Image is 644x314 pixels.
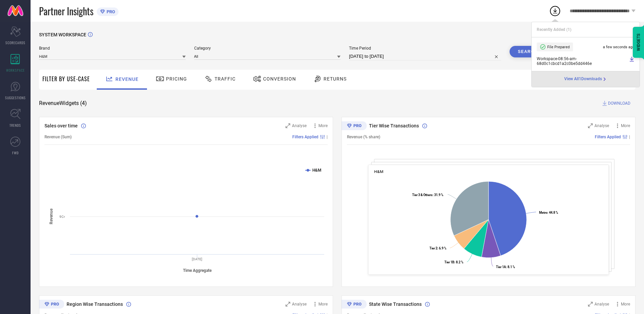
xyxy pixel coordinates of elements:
text: : 8.2 % [444,260,463,264]
text: : 44.8 % [539,211,558,214]
text: [DATE] [192,257,202,261]
span: TRENDS [10,123,21,128]
span: Conversion [263,76,296,82]
span: More [318,302,328,307]
span: PRO [105,9,115,14]
span: Tier Wise Transactions [369,123,419,128]
tspan: Tier 3 & Others [412,193,433,197]
span: Analyse [292,123,307,128]
svg: Zoom [286,123,290,128]
span: Revenue [115,76,139,82]
span: Filters Applied [595,135,621,139]
span: Time Period [349,46,501,51]
div: Premium [342,121,367,132]
span: Revenue (% share) [347,135,380,139]
tspan: Tier 1B [444,260,454,264]
div: Premium [342,300,367,310]
span: SUGGESTIONS [5,95,26,100]
text: : 6.9 % [429,246,446,250]
tspan: Metro [539,211,547,214]
tspan: Tier 2 [429,246,437,250]
span: WORKSPACE [6,68,25,73]
span: H&M [374,169,383,174]
text: : 8.1 % [496,265,515,269]
a: View All1Downloads [564,76,607,82]
span: Revenue Widgets ( 4 ) [39,100,87,107]
input: Select time period [349,52,501,60]
span: Region Wise Transactions [67,301,123,307]
span: Analyse [292,302,307,307]
span: State Wise Transactions [369,301,422,307]
svg: Zoom [588,123,593,128]
span: Recently Added ( 1 ) [537,27,571,32]
span: Sales over time [44,123,78,128]
tspan: Time Aggregate [183,268,212,273]
span: Revenue (Sum) [44,135,72,139]
a: Download [629,56,634,66]
span: Analyse [594,123,609,128]
span: File Prepared [547,45,570,49]
text: H&M [312,168,321,173]
button: Search [510,46,546,57]
span: FWD [12,150,19,155]
span: SYSTEM WORKSPACE [39,32,86,37]
svg: Zoom [588,302,593,307]
span: Partner Insights [39,4,93,18]
span: View All 1 Downloads [564,76,602,82]
span: Traffic [215,76,236,82]
span: | [629,135,630,139]
span: Analyse [594,302,609,307]
span: DOWNLOAD [608,100,630,107]
span: More [621,123,630,128]
svg: Zoom [286,302,290,307]
span: Pricing [166,76,187,82]
div: Open download list [549,5,561,17]
tspan: Revenue [49,208,54,224]
span: | [327,135,328,139]
span: More [621,302,630,307]
span: Returns [324,76,347,82]
div: Open download page [564,76,607,82]
tspan: Tier 1A [496,265,506,269]
span: Workspace - 08:56-am - 68d0c1cbcd1a2c0be5dd446e [537,56,627,66]
text: : 31.9 % [412,193,443,197]
span: Brand [39,46,186,51]
span: SCORECARDS [5,40,25,45]
span: Filter By Use-Case [42,75,90,83]
span: Filters Applied [292,135,318,139]
div: Premium [39,300,64,310]
span: More [318,123,328,128]
span: a few seconds ago [603,45,634,49]
text: 9Cr [59,215,65,219]
span: Category [194,46,341,51]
